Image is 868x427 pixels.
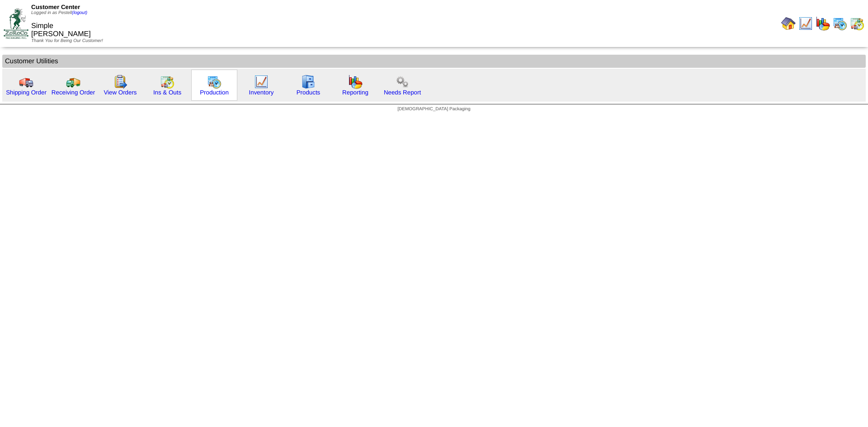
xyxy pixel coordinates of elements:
[4,8,28,38] img: ZoRoCo_Logo(Green%26Foil)%20jpg.webp
[104,89,137,96] a: View Orders
[31,22,91,38] span: Simple [PERSON_NAME]
[6,89,47,96] a: Shipping Order
[52,89,95,96] a: Receiving Order
[301,75,316,89] img: cabinet.gif
[31,4,80,10] span: Customer Center
[297,89,321,96] a: Products
[207,75,222,89] img: calendarprod.gif
[397,107,470,112] span: [DEMOGRAPHIC_DATA] Packaging
[850,16,864,31] img: calendarinout.gif
[72,10,87,15] a: (logout)
[113,75,127,89] img: workorder.gif
[798,16,813,31] img: line_graph.gif
[19,75,33,89] img: truck.gif
[2,55,866,68] td: Customer Utilities
[200,89,229,96] a: Production
[816,16,830,31] img: graph.gif
[31,10,87,15] span: Logged in as Pestell
[153,89,181,96] a: Ins & Outs
[254,75,269,89] img: line_graph.gif
[833,16,847,31] img: calendarprod.gif
[395,75,410,89] img: workflow.png
[160,75,175,89] img: calendarinout.gif
[348,75,363,89] img: graph.gif
[342,89,368,96] a: Reporting
[384,89,421,96] a: Needs Report
[249,89,274,96] a: Inventory
[31,38,103,43] span: Thank You for Being Our Customer!
[781,16,796,31] img: home.gif
[66,75,80,89] img: truck2.gif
